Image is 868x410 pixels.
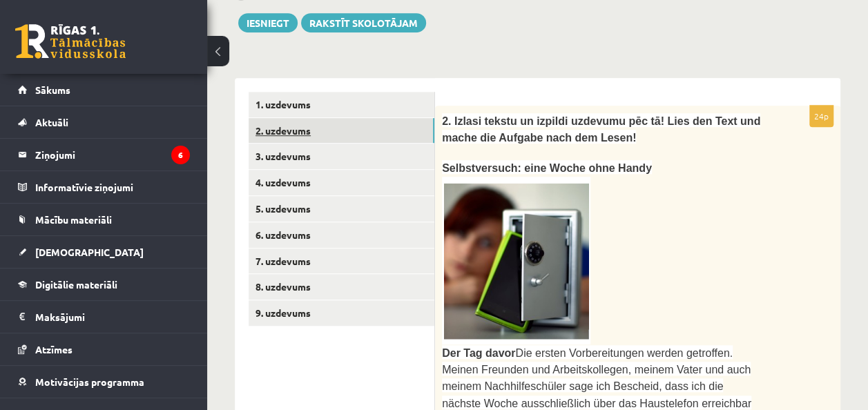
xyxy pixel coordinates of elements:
a: Ziņojumi6 [18,139,190,170]
a: Rīgas 1. Tālmācības vidusskola [15,24,126,59]
a: 4. uzdevums [249,170,434,195]
span: 2. Izlasi tekstu un izpildi uzdevumu pēc tā! Lies den Text und mache die Aufgabe nach dem Lesen! [442,115,760,144]
span: Digitālie materiāli [35,278,117,291]
span: Sākums [35,84,70,96]
a: 7. uzdevums [249,248,434,274]
span: Atzīmes [35,343,73,355]
legend: Ziņojumi [35,139,190,170]
a: Digitālie materiāli [18,269,190,300]
span: Selbstversuch: eine Woche ohne Handy [442,162,652,174]
a: [DEMOGRAPHIC_DATA] [18,236,190,268]
legend: Informatīvie ziņojumi [35,171,190,203]
a: 9. uzdevums [249,300,434,326]
a: 3. uzdevums [249,144,434,169]
span: [DEMOGRAPHIC_DATA] [35,246,144,258]
a: Informatīvie ziņojumi [18,171,190,203]
a: Rakstīt skolotājam [301,13,426,32]
a: Sākums [18,74,190,106]
a: Aktuāli [18,106,190,138]
legend: Maksājumi [35,301,190,333]
a: Motivācijas programma [18,366,190,398]
span: Aktuāli [35,116,68,128]
span: Mācību materiāli [35,213,112,226]
span: Motivācijas programma [35,375,144,388]
img: Attēls, kurā ir kamera, ierīce, elektroniska ierīce, kameras un optika Apraksts ģenerēts automātiski [442,177,590,344]
a: 8. uzdevums [249,274,434,300]
a: Mācību materiāli [18,204,190,235]
a: 6. uzdevums [249,222,434,248]
button: Iesniegt [238,13,298,32]
a: 2. uzdevums [249,118,434,144]
a: Atzīmes [18,333,190,365]
a: 1. uzdevums [249,92,434,117]
i: 6 [171,146,190,164]
a: Maksājumi [18,301,190,333]
span: Der Tag davor [442,347,515,359]
a: 5. uzdevums [249,196,434,222]
p: 24p [809,105,833,127]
